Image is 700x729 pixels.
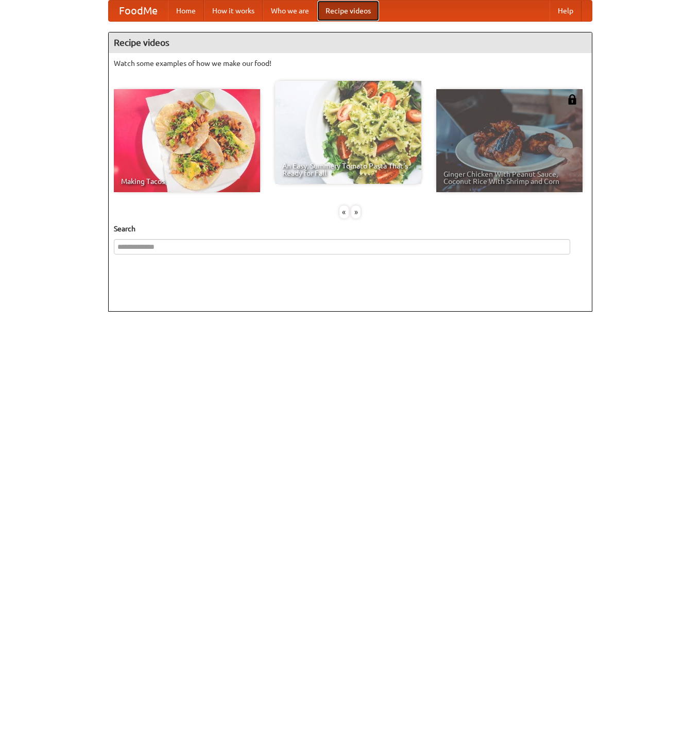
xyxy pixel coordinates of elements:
h4: Recipe videos [109,32,592,53]
div: « [339,206,349,218]
a: How it works [204,1,263,21]
img: 483408.png [567,94,577,105]
a: Help [550,1,582,21]
span: Making Tacos [121,178,253,185]
a: Recipe videos [317,1,379,21]
a: FoodMe [109,1,168,21]
div: » [351,206,361,218]
a: Who we are [263,1,317,21]
h5: Search [114,224,587,234]
span: An Easy, Summery Tomato Pasta That's Ready for Fall [282,162,414,177]
a: Making Tacos [114,89,260,192]
p: Watch some examples of how we make our food! [114,58,587,69]
a: Home [168,1,204,21]
a: An Easy, Summery Tomato Pasta That's Ready for Fall [275,81,421,184]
